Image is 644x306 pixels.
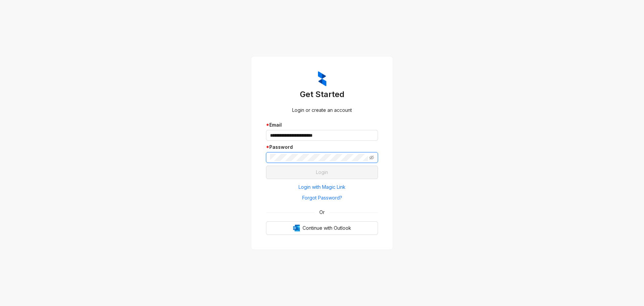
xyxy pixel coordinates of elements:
[266,143,378,151] div: Password
[266,182,378,192] button: Login with Magic Link
[293,225,300,231] img: Outlook
[315,209,329,216] span: Or
[266,221,378,235] button: OutlookContinue with Outlook
[266,192,378,203] button: Forgot Password?
[266,121,378,129] div: Email
[266,89,378,100] h3: Get Started
[302,194,342,202] span: Forgot Password?
[299,183,345,191] span: Login with Magic Link
[266,166,378,179] button: Login
[369,155,374,160] span: eye-invisible
[318,71,326,87] img: ZumaIcon
[266,106,378,114] div: Login or create an account
[303,224,351,232] span: Continue with Outlook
